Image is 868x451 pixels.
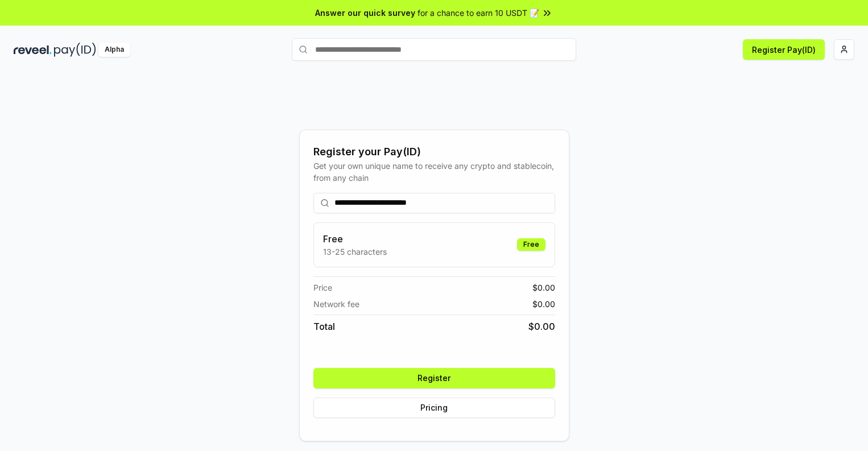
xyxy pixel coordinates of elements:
[313,398,555,418] button: Pricing
[98,43,130,57] div: Alpha
[532,298,555,310] span: $ 0.00
[313,368,555,388] button: Register
[14,43,52,57] img: reveel_dark
[313,298,359,310] span: Network fee
[313,160,555,184] div: Get your own unique name to receive any crypto and stablecoin, from any chain
[54,43,96,57] img: pay_id
[323,232,387,246] h3: Free
[313,320,335,333] span: Total
[313,144,555,160] div: Register your Pay(ID)
[517,238,545,251] div: Free
[313,282,332,293] span: Price
[315,7,415,19] span: Answer our quick survey
[532,282,555,293] span: $ 0.00
[743,39,825,60] button: Register Pay(ID)
[323,246,387,258] p: 13-25 characters
[528,320,555,333] span: $ 0.00
[418,7,539,19] span: for a chance to earn 10 USDT 📝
